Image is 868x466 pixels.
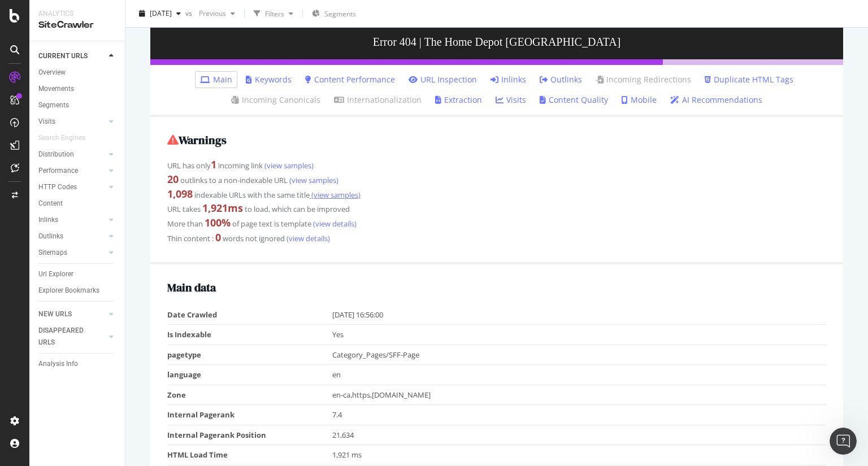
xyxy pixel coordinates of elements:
[167,172,826,187] div: outlinks to a non-indexable URL
[249,5,298,23] button: Filters
[324,9,356,19] span: Segments
[540,94,608,106] a: Content Quality
[167,345,332,365] td: pagetype
[167,230,826,245] div: Thin content : words not ignored
[38,132,85,144] div: Search Engines
[150,24,843,59] h3: Error 404 | The Home Depot [GEOGRAPHIC_DATA]
[307,5,361,23] button: Segments
[38,83,74,95] div: Movements
[167,134,826,146] h2: Warnings
[185,8,194,18] span: vs
[332,385,827,405] td: en-ca,https,[DOMAIN_NAME]
[332,305,827,325] td: [DATE] 16:56:00
[435,94,482,106] a: Extraction
[167,385,332,405] td: Zone
[38,358,78,370] div: Analysis Info
[167,172,179,186] strong: 20
[38,83,117,95] a: Movements
[38,9,116,19] div: Analytics
[194,5,240,23] button: Previous
[491,74,526,85] a: Inlinks
[38,285,117,297] a: Explorer Bookmarks
[38,99,117,111] a: Segments
[211,158,216,171] strong: 1
[38,325,106,349] a: DISAPPEARED URLS
[167,305,332,325] td: Date Crawled
[231,94,320,106] a: Incoming Canonicals
[38,19,116,32] div: SiteCrawler
[332,425,827,445] td: 21,634
[167,187,193,201] strong: 1,098
[409,74,477,85] a: URL Inspection
[38,165,78,177] div: Performance
[246,74,292,85] a: Keywords
[38,268,117,280] a: Url Explorer
[496,94,526,106] a: Visits
[596,74,691,85] a: Incoming Redirections
[305,74,395,85] a: Content Performance
[167,365,332,385] td: language
[38,358,117,370] a: Analysis Info
[38,214,58,226] div: Inlinks
[285,233,330,243] a: (view details)
[167,405,332,425] td: Internal Pagerank
[38,67,117,79] a: Overview
[38,214,106,226] a: Inlinks
[38,198,63,210] div: Content
[167,158,826,172] div: URL has only incoming link
[167,445,332,465] td: HTML Load Time
[670,94,762,106] a: AI Recommendations
[167,187,826,202] div: indexable URLs with the same title
[38,116,55,128] div: Visits
[167,216,826,230] div: More than of page text is template
[830,428,857,455] iframe: Intercom live chat
[167,201,826,216] div: URL takes to load, which can be improved
[332,325,827,345] td: Yes
[38,247,106,259] a: Sitemaps
[38,50,88,62] div: CURRENT URLS
[38,99,69,111] div: Segments
[332,405,827,425] td: 7.4
[540,74,582,85] a: Outlinks
[150,8,172,18] span: 2025 Aug. 11th
[332,345,827,365] td: Category_Pages/SFF-Page
[215,230,221,244] strong: 0
[288,175,338,185] a: (view samples)
[167,425,332,445] td: Internal Pagerank Position
[311,219,357,229] a: (view details)
[310,190,361,200] a: (view samples)
[200,74,232,85] a: Main
[38,308,106,320] a: NEW URLS
[334,94,422,106] a: Internationalization
[167,325,332,345] td: Is Indexable
[38,268,73,280] div: Url Explorer
[332,445,827,465] td: 1,921 ms
[38,181,77,193] div: HTTP Codes
[38,181,106,193] a: HTTP Codes
[194,8,226,18] span: Previous
[38,325,96,349] div: DISAPPEARED URLS
[263,160,314,171] a: (view samples)
[622,94,657,106] a: Mobile
[38,285,99,297] div: Explorer Bookmarks
[167,281,826,294] h2: Main data
[38,116,106,128] a: Visits
[38,247,67,259] div: Sitemaps
[205,216,231,229] strong: 100 %
[332,365,827,385] td: en
[38,230,106,242] a: Outlinks
[38,230,63,242] div: Outlinks
[202,201,243,215] strong: 1,921 ms
[38,198,117,210] a: Content
[134,5,185,23] button: [DATE]
[265,8,284,18] div: Filters
[38,50,106,62] a: CURRENT URLS
[38,149,74,160] div: Distribution
[38,132,97,144] a: Search Engines
[38,67,66,79] div: Overview
[705,74,793,85] a: Duplicate HTML Tags
[38,165,106,177] a: Performance
[38,308,72,320] div: NEW URLS
[38,149,106,160] a: Distribution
